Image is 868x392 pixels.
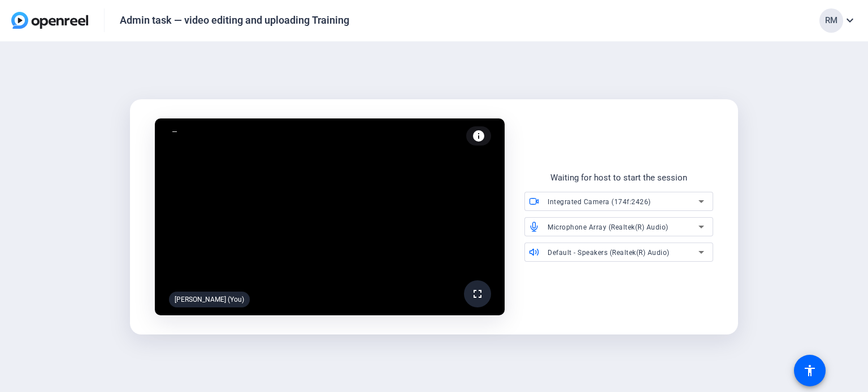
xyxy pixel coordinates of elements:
mat-icon: expand_more [843,14,857,27]
span: Integrated Camera (174f:2426) [548,198,651,206]
mat-icon: fullscreen [471,287,484,301]
mat-icon: info [472,129,485,143]
img: OpenReel logo [11,12,88,29]
span: Microphone Array (Realtek(R) Audio) [548,223,669,231]
span: Default - Speakers (Realtek(R) Audio) [548,249,670,257]
div: Waiting for host to start the session [550,171,687,184]
div: [PERSON_NAME] (You) [169,292,250,307]
mat-icon: accessibility [803,364,817,377]
div: RM [819,8,843,33]
div: Admin task — video editing and uploading Training [120,14,349,27]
